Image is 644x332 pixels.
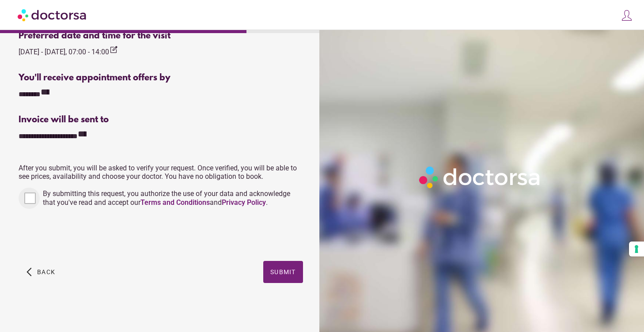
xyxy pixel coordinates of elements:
iframe: reCAPTCHA [19,218,153,252]
p: After you submit, you will be asked to verify your request. Once verified, you will be able to se... [19,164,303,181]
div: Invoice will be sent to [19,115,303,125]
button: Submit [263,261,303,283]
div: [DATE] - [DATE], 07:00 - 14:00 [19,45,118,57]
button: Your consent preferences for tracking technologies [629,241,644,257]
span: Back [37,268,55,275]
button: arrow_back_ios Back [23,261,59,283]
i: edit_square [109,45,118,54]
div: You'll receive appointment offers by [19,73,303,83]
img: Logo-Doctorsa-trans-White-partial-flat.png [416,163,545,192]
a: Privacy Policy [222,198,266,207]
span: Submit [270,268,296,275]
img: icons8-customer-100.png [621,9,633,22]
div: Preferred date and time for the visit [19,31,303,41]
a: Terms and Conditions [140,198,210,207]
img: Doctorsa.com [18,5,87,25]
span: By submitting this request, you authorize the use of your data and acknowledge that you've read a... [43,189,290,207]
